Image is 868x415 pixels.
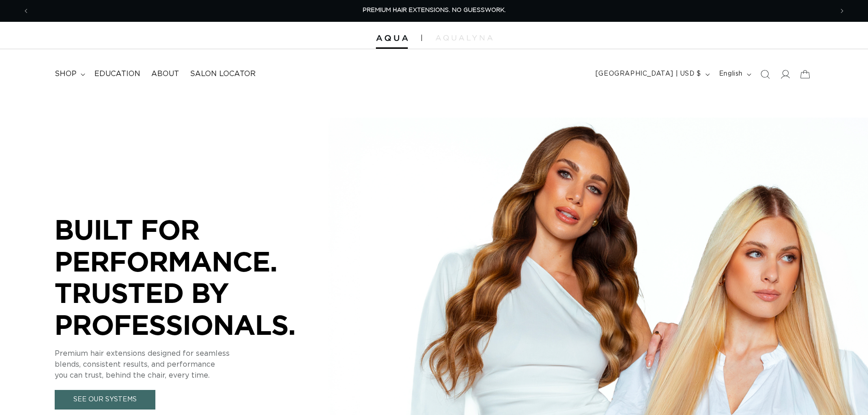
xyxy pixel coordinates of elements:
span: Salon Locator [190,69,256,79]
span: [GEOGRAPHIC_DATA] | USD $ [596,69,701,79]
a: Education [89,64,146,84]
img: aqualyna.com [436,35,493,41]
span: PREMIUM HAIR EXTENSIONS. NO GUESSWORK. [363,7,506,13]
a: Salon Locator [185,64,261,84]
button: Next announcement [832,2,852,20]
summary: Search [755,64,775,84]
button: Previous announcement [16,2,36,20]
span: Education [94,69,140,79]
summary: shop [49,64,89,84]
button: English [714,66,755,83]
img: Aqua Hair Extensions [376,35,408,41]
p: Premium hair extensions designed for seamless blends, consistent results, and performance you can... [55,348,328,381]
span: English [719,69,743,79]
button: [GEOGRAPHIC_DATA] | USD $ [590,66,714,83]
p: BUILT FOR PERFORMANCE. TRUSTED BY PROFESSIONALS. [55,214,328,340]
span: About [151,69,179,79]
span: shop [55,69,77,79]
a: About [146,64,185,84]
a: See Our Systems [55,390,155,410]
